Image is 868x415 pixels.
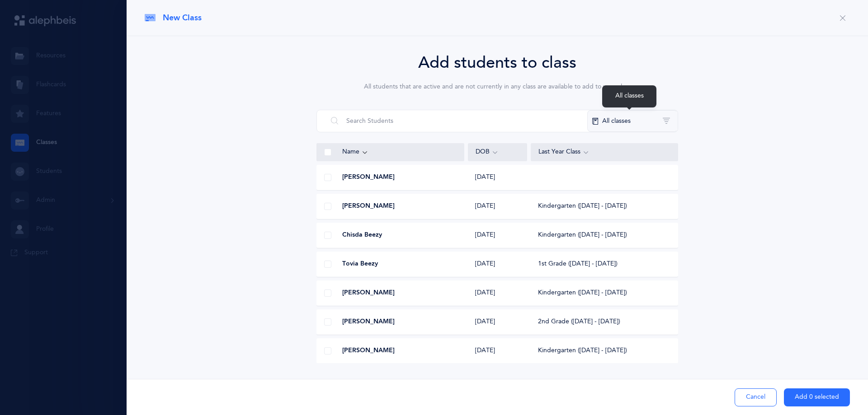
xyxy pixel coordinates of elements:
div: [DATE] [468,317,527,326]
button: Add 0 selected [784,388,850,406]
div: DOB [476,147,519,157]
span: New Class [163,12,202,23]
iframe: Drift Widget Chat Controller [823,370,857,404]
div: [DATE] [468,260,527,269]
button: All classes [587,110,678,132]
span: Chisda Beezy [342,231,382,240]
div: Kindergarten ([DATE] - [DATE]) [538,346,627,355]
div: [DATE] [468,289,527,298]
div: Name [342,147,457,157]
button: Cancel [735,388,777,406]
div: [DATE] [468,202,527,211]
span: [PERSON_NAME] [342,202,395,211]
div: [DATE] [468,231,527,240]
span: [PERSON_NAME] [342,317,395,326]
span: [PERSON_NAME] [342,173,395,182]
div: All classes [602,85,656,107]
span: Tovia Beezy [342,260,378,269]
div: [DATE] [468,173,527,182]
div: Kindergarten ([DATE] - [DATE]) [538,202,627,211]
span: [PERSON_NAME] [342,346,395,355]
div: Add students to class [316,51,678,75]
div: [DATE] [468,346,527,355]
span: [PERSON_NAME] [342,289,395,298]
div: Last Year Class [538,147,670,157]
input: Search Students [327,110,588,132]
div: 1st Grade ([DATE] - [DATE]) [538,260,618,269]
div: 2nd Grade ([DATE] - [DATE]) [538,317,620,326]
div: Kindergarten ([DATE] - [DATE]) [538,289,627,298]
div: All students that are active and are not currently in any class are available to add to your class [316,82,678,92]
div: Kindergarten ([DATE] - [DATE]) [538,231,627,240]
